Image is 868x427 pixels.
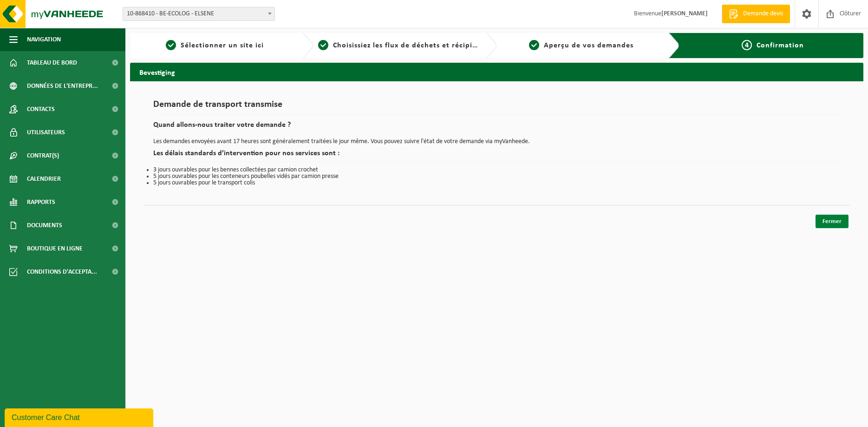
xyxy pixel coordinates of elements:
span: Données de l'entrepr... [27,74,98,98]
a: 1Sélectionner un site ici [135,40,295,51]
span: 1 [166,40,176,50]
span: Navigation [27,28,61,51]
li: 3 jours ouvrables pour les bennes collectées par camion crochet [153,167,840,173]
span: Rapports [27,191,55,214]
span: Aperçu de vos demandes [544,42,633,49]
strong: [PERSON_NAME] [661,10,708,17]
p: Les demandes envoyées avant 17 heures sont généralement traitées le jour même. Vous pouvez suivre... [153,138,840,145]
span: 3 [529,40,539,50]
span: Confirmation [757,42,804,49]
span: 2 [318,40,328,50]
span: 10-868410 - BE-ECOLOG - ELSENE [123,7,274,20]
span: Tableau de bord [27,51,77,74]
span: Choisissiez les flux de déchets et récipients [333,42,488,49]
a: Fermer [816,215,848,228]
span: Sélectionner un site ici [181,42,264,49]
span: Demande devis [741,9,785,19]
li: 5 jours ouvrables pour le transport colis [153,180,840,186]
h2: Bevestiging [130,63,863,81]
span: Boutique en ligne [27,237,83,260]
a: 2Choisissiez les flux de déchets et récipients [318,40,478,51]
span: Documents [27,214,62,237]
li: 5 jours ouvrables pour les conteneurs poubelles vidés par camion presse [153,173,840,180]
iframe: chat widget [5,407,155,427]
h1: Demande de transport transmise [153,100,840,114]
span: Contacts [27,98,55,121]
span: 4 [742,40,752,50]
a: Demande devis [722,5,790,23]
span: Contrat(s) [27,144,59,167]
span: 10-868410 - BE-ECOLOG - ELSENE [123,7,275,21]
h2: Quand allons-nous traiter votre demande ? [153,121,840,134]
span: Calendrier [27,167,61,191]
span: Conditions d'accepta... [27,260,97,283]
a: 3Aperçu de vos demandes [502,40,662,51]
span: Utilisateurs [27,121,65,144]
h2: Les délais standards d’intervention pour nos services sont : [153,150,840,162]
